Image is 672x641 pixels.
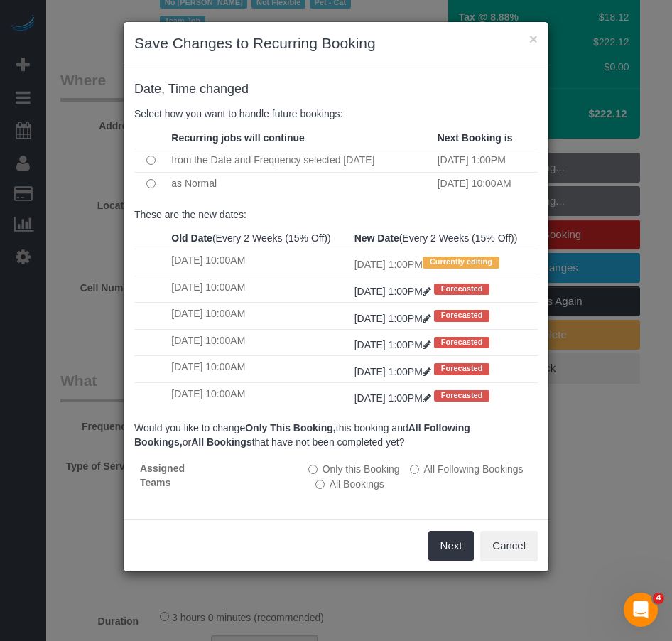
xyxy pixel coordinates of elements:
[354,232,399,244] strong: New Date
[434,172,538,195] td: [DATE] 10:00AM
[423,257,499,268] span: Currently editing
[171,132,304,144] strong: Recurring jobs will continue
[308,462,400,476] label: All other bookings in the series will remain the same.
[134,82,196,96] span: Date, Time
[168,227,350,249] th: (Every 2 Weeks (15% Off))
[354,392,434,404] a: [DATE] 1:00PM
[134,33,538,54] h3: Save Changes to Recurring Booking
[434,363,490,375] span: Forecasted
[351,249,538,276] td: [DATE] 1:00PM
[168,172,433,195] td: as Normal
[168,149,433,172] td: from the Date and Frequency selected [DATE]
[351,227,538,249] th: (Every 2 Weeks (15% Off))
[529,31,538,46] button: ×
[168,249,350,276] td: [DATE] 10:00AM
[308,465,318,474] input: Only this Booking
[315,477,384,491] label: All bookings that have not been completed yet will be changed.
[134,421,538,449] p: Would you like to change this booking and or that have not been completed yet?
[168,382,350,409] td: [DATE] 10:00AM
[168,356,350,382] td: [DATE] 10:00AM
[434,310,490,321] span: Forecasted
[410,465,419,474] input: All Following Bookings
[428,531,475,561] button: Next
[624,593,658,627] iframe: Intercom live chat
[168,303,350,329] td: [DATE] 10:00AM
[438,132,513,144] strong: Next Booking is
[315,480,325,489] input: All Bookings
[134,107,538,121] p: Select how you want to handle future bookings:
[410,462,524,476] label: This and all the bookings after it will be changed.
[168,329,350,355] td: [DATE] 10:00AM
[434,284,490,295] span: Forecasted
[134,208,538,222] p: These are the new dates:
[140,463,185,488] strong: Assigned Teams
[168,276,350,302] td: [DATE] 10:00AM
[245,422,336,433] b: Only This Booking,
[354,286,434,297] a: [DATE] 1:00PM
[354,339,434,350] a: [DATE] 1:00PM
[171,232,212,244] strong: Old Date
[354,313,434,324] a: [DATE] 1:00PM
[434,337,490,348] span: Forecasted
[434,390,490,402] span: Forecasted
[134,82,538,97] h4: changed
[434,149,538,172] td: [DATE] 1:00PM
[191,436,252,448] b: All Bookings
[653,593,664,604] span: 4
[480,531,538,561] button: Cancel
[354,366,434,377] a: [DATE] 1:00PM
